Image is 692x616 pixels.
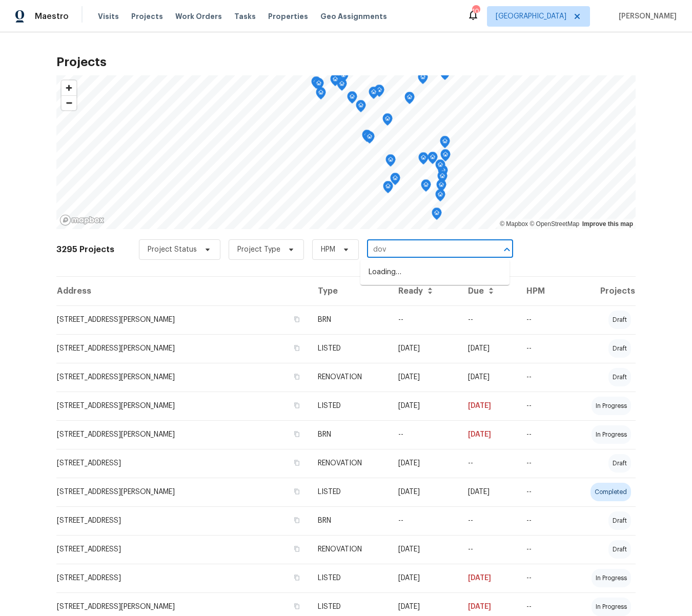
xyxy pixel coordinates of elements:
[148,244,197,255] span: Project Status
[292,516,301,525] button: Copy Address
[175,11,222,22] span: Work Orders
[472,6,479,16] div: 10
[62,80,76,95] button: Zoom in
[496,11,566,22] span: [GEOGRAPHIC_DATA]
[390,420,460,449] td: --
[564,277,636,305] th: Projects
[390,535,460,564] td: [DATE]
[428,152,438,168] div: Map marker
[310,392,390,420] td: LISTED
[56,564,310,592] td: [STREET_ADDRESS]
[292,487,301,496] button: Copy Address
[292,458,301,467] button: Copy Address
[56,334,310,363] td: [STREET_ADDRESS][PERSON_NAME]
[500,242,514,257] button: Close
[460,363,518,392] td: [DATE]
[518,392,565,420] td: --
[347,91,357,107] div: Map marker
[390,392,460,420] td: [DATE]
[518,506,565,535] td: --
[530,220,579,228] a: OpenStreetMap
[292,573,301,582] button: Copy Address
[460,449,518,478] td: --
[460,277,518,305] th: Due
[321,244,335,255] span: HPM
[237,244,280,255] span: Project Type
[310,535,390,564] td: RENOVATION
[390,564,460,592] td: [DATE]
[390,363,460,392] td: [DATE]
[390,506,460,535] td: --
[56,392,310,420] td: [STREET_ADDRESS][PERSON_NAME]
[500,220,528,228] a: Mapbox
[234,13,256,20] span: Tasks
[56,478,310,506] td: [STREET_ADDRESS][PERSON_NAME]
[56,57,636,67] h2: Projects
[314,78,324,94] div: Map marker
[518,535,565,564] td: --
[437,171,447,187] div: Map marker
[311,76,321,92] div: Map marker
[131,11,163,22] span: Projects
[374,85,384,100] div: Map marker
[518,305,565,334] td: --
[56,506,310,535] td: [STREET_ADDRESS]
[310,277,390,305] th: Type
[418,72,428,88] div: Map marker
[460,564,518,592] td: [DATE]
[460,420,518,449] td: [DATE]
[292,343,301,353] button: Copy Address
[310,420,390,449] td: BRN
[435,159,445,175] div: Map marker
[390,449,460,478] td: [DATE]
[292,401,301,410] button: Copy Address
[518,363,565,392] td: --
[518,334,565,363] td: --
[460,392,518,420] td: [DATE]
[518,449,565,478] td: --
[418,152,429,168] div: Map marker
[56,363,310,392] td: [STREET_ADDRESS][PERSON_NAME]
[320,11,387,22] span: Geo Assignments
[460,478,518,506] td: [DATE]
[518,564,565,592] td: --
[364,131,375,147] div: Map marker
[310,564,390,592] td: LISTED
[390,277,460,305] th: Ready
[460,305,518,334] td: --
[330,74,340,90] div: Map marker
[608,368,631,386] div: draft
[360,260,510,285] div: Loading…
[591,483,631,501] div: completed
[59,214,105,226] a: Mapbox homepage
[62,96,76,110] span: Zoom out
[362,130,372,146] div: Map marker
[608,540,631,559] div: draft
[56,244,114,255] h2: 3295 Projects
[268,11,308,22] span: Properties
[310,449,390,478] td: RENOVATION
[582,220,633,228] a: Improve this map
[383,181,393,197] div: Map marker
[310,334,390,363] td: LISTED
[56,277,310,305] th: Address
[292,429,301,439] button: Copy Address
[440,149,451,165] div: Map marker
[292,544,301,553] button: Copy Address
[436,179,446,195] div: Map marker
[608,454,631,473] div: draft
[390,334,460,363] td: [DATE]
[310,363,390,392] td: RENOVATION
[385,154,396,170] div: Map marker
[460,334,518,363] td: [DATE]
[356,100,366,116] div: Map marker
[310,305,390,334] td: BRN
[310,478,390,506] td: LISTED
[592,397,631,415] div: in progress
[518,478,565,506] td: --
[440,136,450,152] div: Map marker
[518,420,565,449] td: --
[421,179,431,195] div: Map marker
[62,95,76,110] button: Zoom out
[367,242,484,258] input: Search projects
